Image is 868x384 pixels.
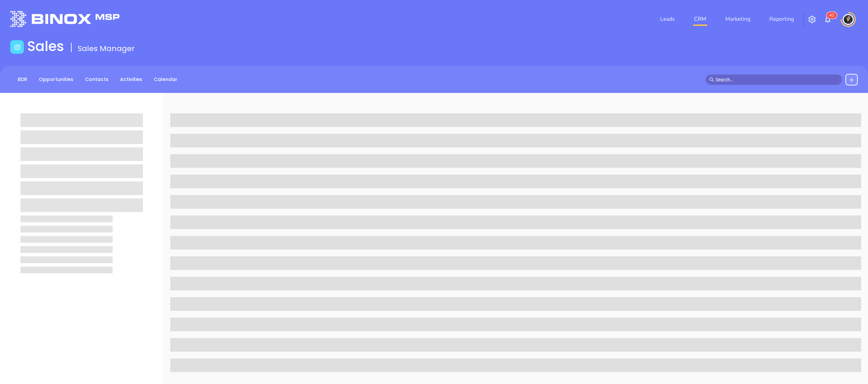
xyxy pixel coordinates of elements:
a: Opportunities [35,74,77,85]
span: 4 [829,13,832,18]
input: Search… [715,76,838,83]
a: Activities [116,74,146,85]
a: Calendar [150,74,182,85]
img: logo [10,11,119,27]
img: user [843,14,854,25]
a: Contacts [81,74,113,85]
span: search [709,77,714,82]
img: iconSetting [808,15,816,23]
a: CRM [691,12,709,26]
sup: 42 [827,12,837,19]
img: iconNotification [824,15,832,23]
a: Leads [657,12,678,26]
h1: Sales [27,38,64,54]
a: Reporting [767,12,797,26]
a: Marketing [723,12,753,26]
a: BDR [14,74,31,85]
span: Sales Manager [78,43,135,54]
span: 2 [832,13,834,18]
